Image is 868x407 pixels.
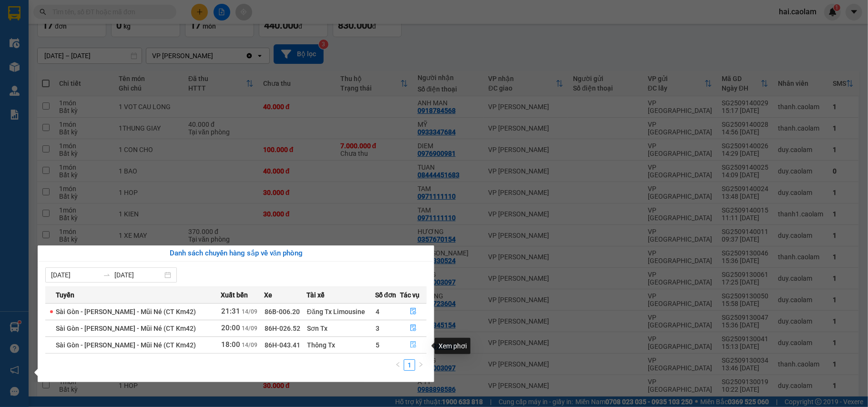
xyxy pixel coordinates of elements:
[375,290,397,300] span: Số đơn
[410,341,417,349] span: file-done
[265,308,300,315] span: 86B-006.20
[56,341,196,349] span: Sài Gòn - [PERSON_NAME] - Mũi Né (CT Km42)
[306,290,325,300] span: Tài xế
[221,340,240,349] span: 18:00
[410,325,417,332] span: file-done
[376,341,379,349] span: 5
[221,324,240,332] span: 20:00
[415,359,427,371] button: right
[264,290,272,300] span: Xe
[56,308,196,315] span: Sài Gòn - [PERSON_NAME] - Mũi Né (CT Km42)
[392,359,404,371] li: Previous Page
[242,325,257,332] span: 14/09
[435,338,470,354] div: Xem phơi
[242,308,257,315] span: 14/09
[265,325,300,332] span: 86H-026.52
[395,362,401,367] span: left
[45,248,427,259] div: Danh sách chuyến hàng sắp về văn phòng
[404,359,415,371] li: 1
[404,360,415,370] a: 1
[400,290,420,300] span: Tác vụ
[401,321,427,336] button: file-done
[376,325,379,332] span: 3
[221,290,248,300] span: Xuất bến
[392,359,404,371] button: left
[418,362,424,367] span: right
[242,342,257,348] span: 14/09
[307,306,375,317] div: Đăng Tx Limousine
[56,325,196,332] span: Sài Gòn - [PERSON_NAME] - Mũi Né (CT Km42)
[221,307,240,315] span: 21:31
[114,270,163,280] input: Đến ngày
[307,340,375,350] div: Thông Tx
[51,270,99,280] input: Từ ngày
[415,359,427,371] li: Next Page
[265,341,300,349] span: 86H-043.41
[56,290,74,300] span: Tuyến
[410,308,417,315] span: file-done
[401,304,427,319] button: file-done
[307,323,375,334] div: Sơn Tx
[376,308,379,315] span: 4
[401,337,427,353] button: file-done
[103,271,111,279] span: swap-right
[103,271,111,279] span: to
